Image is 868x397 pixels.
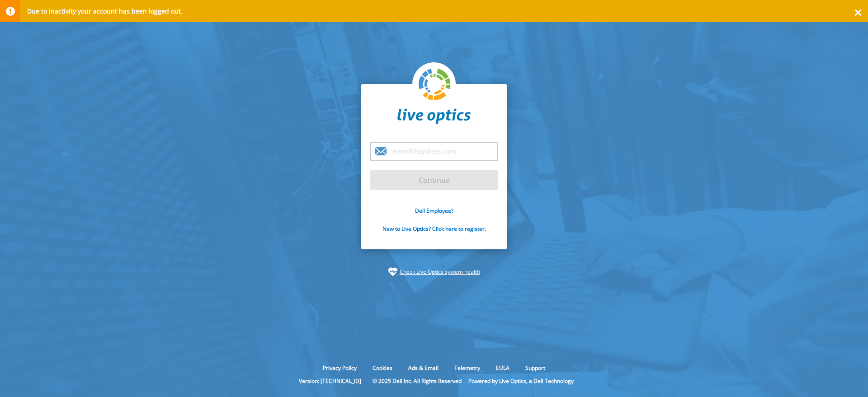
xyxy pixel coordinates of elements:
[448,364,487,372] a: Telemetry
[294,377,366,385] li: Version: [TECHNICAL_ID]
[366,364,399,372] a: Cookies
[397,108,471,125] img: liveoptics-word.svg
[388,267,397,276] img: status-check-icon.svg
[489,364,516,372] a: EULA
[316,364,363,372] a: Privacy Policy
[519,364,552,372] a: Support
[401,364,445,372] a: Ads & Email
[468,377,574,385] li: Powered by Live Optics, a Dell Technology
[370,142,498,161] input: email@address.com
[368,377,466,385] li: © 2025 Dell Inc. All Rights Reserved
[382,225,486,233] a: New to Live Optics? Click here to register.
[419,69,451,101] img: liveoptics-logo.svg
[415,207,453,215] a: Dell Employee?
[400,267,480,276] a: Check Live Optics system health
